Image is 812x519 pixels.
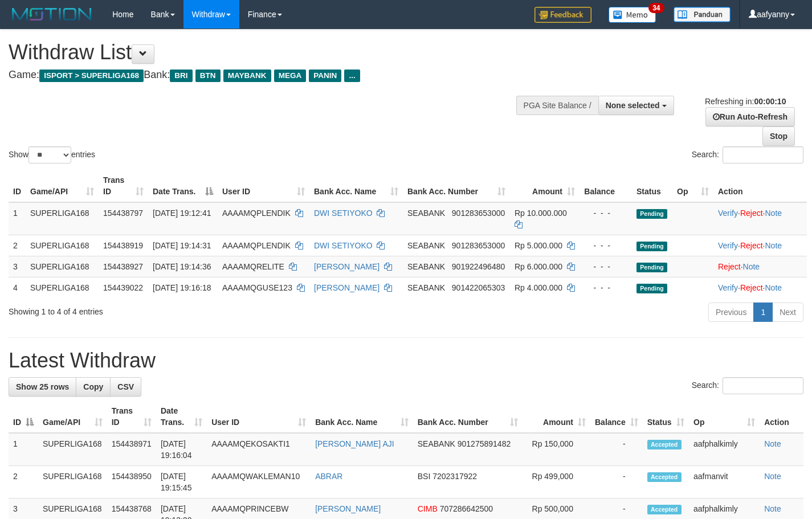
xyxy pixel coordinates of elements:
span: SEABANK [407,241,445,250]
span: CSV [117,382,134,391]
h1: Latest Withdraw [9,349,803,372]
a: [PERSON_NAME] [315,504,381,513]
th: User ID: activate to sort column ascending [207,401,311,433]
a: Verify [718,209,738,218]
h4: Game: Bank: [9,70,530,81]
a: Note [765,241,782,250]
span: Show 25 rows [16,382,69,391]
td: SUPERLIGA168 [38,433,107,466]
a: Note [764,472,781,481]
td: 4 [9,277,26,298]
th: Game/API: activate to sort column ascending [38,401,107,433]
span: Copy 901422065303 to clipboard [452,283,505,292]
th: Date Trans.: activate to sort column ascending [156,401,207,433]
a: Note [765,209,782,218]
td: 3 [9,256,26,277]
td: · · [713,277,807,298]
td: aafphalkimly [689,433,760,466]
a: Reject [740,241,763,250]
span: [DATE] 19:14:36 [153,262,211,271]
span: 154438797 [103,209,143,218]
span: Refreshing in: [705,97,786,106]
span: ISPORT > SUPERLIGA168 [39,70,144,82]
td: · · [713,202,807,235]
label: Search: [692,377,803,394]
td: Rp 499,000 [523,466,590,498]
td: 2 [9,466,38,498]
span: Copy 707286642500 to clipboard [440,504,493,513]
img: panduan.png [674,7,731,22]
span: Rp 6.000.000 [515,262,562,271]
a: Note [764,504,781,513]
span: Accepted [647,440,682,449]
a: Previous [708,303,754,322]
td: aafmanvit [689,466,760,498]
img: Feedback.jpg [534,7,591,23]
span: Copy 7202317922 to clipboard [432,472,477,481]
a: Note [764,439,781,448]
span: Copy 901283653000 to clipboard [452,209,505,218]
span: None selected [606,101,660,110]
td: - [590,466,643,498]
th: Op: activate to sort column ascending [672,170,713,202]
a: CSV [110,377,141,397]
td: 154438950 [107,466,156,498]
span: Rp 5.000.000 [515,241,562,250]
span: CIMB [418,504,438,513]
th: ID: activate to sort column descending [9,401,38,433]
span: [DATE] 19:16:18 [153,283,211,292]
th: Action [760,401,803,433]
th: Bank Acc. Number: activate to sort column ascending [413,401,523,433]
span: Copy 901922496480 to clipboard [452,262,505,271]
td: 2 [9,235,26,256]
td: · [713,256,807,277]
th: Amount: activate to sort column ascending [523,401,590,433]
a: Reject [740,283,763,292]
td: AAAAMQEKOSAKTI1 [207,433,311,466]
div: - - - [584,207,627,219]
th: Op: activate to sort column ascending [689,401,760,433]
img: MOTION_logo.png [9,6,95,23]
a: Copy [76,377,111,397]
input: Search: [723,146,803,164]
span: PANIN [309,70,341,82]
span: [DATE] 19:12:41 [153,209,211,218]
span: Copy 901283653000 to clipboard [452,241,505,250]
span: SEABANK [407,262,445,271]
span: 154438919 [103,241,143,250]
a: Note [765,283,782,292]
th: Bank Acc. Name: activate to sort column ascending [309,170,403,202]
button: None selected [598,96,674,115]
th: Trans ID: activate to sort column ascending [107,401,156,433]
a: Next [772,303,803,322]
td: [DATE] 19:15:45 [156,466,207,498]
th: Trans ID: activate to sort column ascending [99,170,148,202]
div: PGA Site Balance / [516,96,598,115]
span: Pending [636,263,667,272]
span: BRI [170,70,192,82]
th: Action [713,170,807,202]
td: 1 [9,202,26,235]
th: Bank Acc. Name: activate to sort column ascending [311,401,413,433]
td: - [590,433,643,466]
th: Balance: activate to sort column ascending [590,401,643,433]
th: Date Trans.: activate to sort column descending [148,170,218,202]
span: AAAAMQGUSE123 [222,283,292,292]
a: Show 25 rows [9,377,76,397]
td: SUPERLIGA168 [26,277,99,298]
label: Show entries [9,146,95,164]
th: Balance [580,170,632,202]
span: [DATE] 19:14:31 [153,241,211,250]
th: Game/API: activate to sort column ascending [26,170,99,202]
td: SUPERLIGA168 [26,256,99,277]
input: Search: [723,377,803,394]
span: AAAAMQPLENDIK [222,209,291,218]
span: AAAAMQPLENDIK [222,241,291,250]
select: Showentries [28,146,71,164]
span: 154439022 [103,283,143,292]
td: [DATE] 19:16:04 [156,433,207,466]
span: Rp 4.000.000 [515,283,562,292]
a: [PERSON_NAME] AJI [315,439,394,448]
span: ... [344,70,360,82]
a: Verify [718,241,738,250]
